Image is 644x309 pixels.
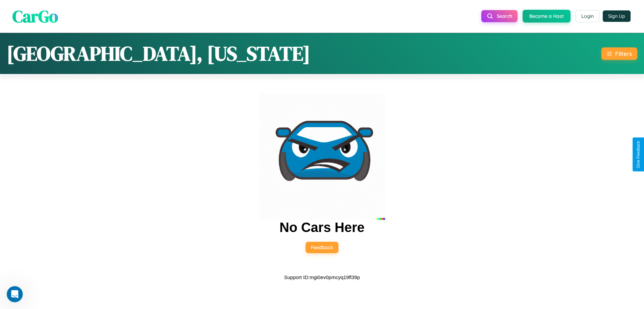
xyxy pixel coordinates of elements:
button: Login [576,10,599,22]
div: Give Feedback [636,141,641,168]
iframe: Intercom live chat [7,286,23,302]
p: Support ID: mgi0ev0pmcyq19fl39p [284,273,360,282]
span: CarGo [12,4,58,28]
button: Feedback [306,242,338,253]
button: Filters [601,47,637,60]
h1: [GEOGRAPHIC_DATA], [US_STATE] [7,40,310,67]
h2: No Cars Here [279,220,364,235]
div: Filters [615,50,632,57]
img: car [259,93,385,220]
button: Sign Up [603,10,631,22]
button: Search [481,10,518,22]
span: Search [497,13,512,19]
button: Become a Host [523,10,571,23]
